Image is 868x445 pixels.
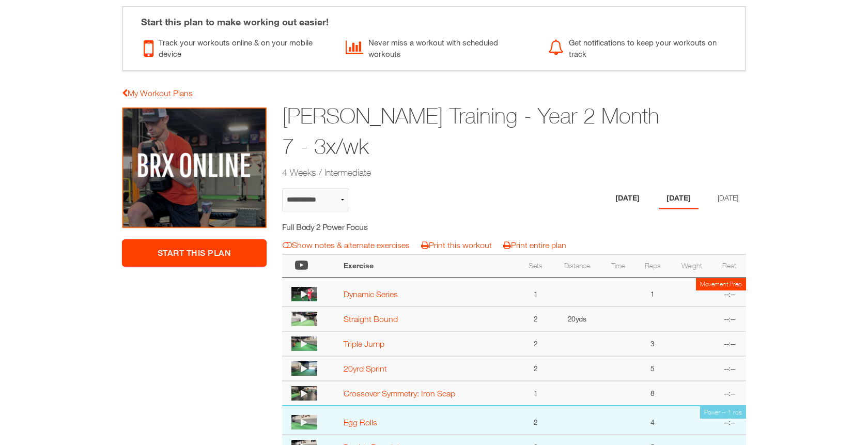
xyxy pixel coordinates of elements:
a: Start This Plan [122,239,267,267]
h2: 4 Weeks / Intermediate [282,166,667,179]
a: Egg Rolls [344,418,377,427]
a: 20yrd Sprint [344,364,387,373]
th: Rest [713,254,746,278]
a: Triple Jump [344,339,384,348]
th: Exercise [338,254,519,278]
td: --:-- [713,278,746,306]
span: yds [576,314,586,323]
img: thumbnail.png [291,287,317,301]
th: Distance [552,254,602,278]
img: thumbnail.png [291,415,317,429]
td: 1 [634,278,671,306]
td: 1 [519,278,552,306]
a: My Workout Plans [122,88,193,98]
td: 2 [519,331,552,356]
img: 1922981253-ebf83f4f1e55823353f19745caf72bc888b6022ce7e665395a9a7a6d31a27c80-d_256x144 [291,336,317,351]
td: --:-- [713,331,746,356]
li: Day 2 [659,188,699,209]
li: Day 1 [608,188,647,209]
div: Start this plan to make working out easier! [131,7,737,29]
img: thumbnail.png [291,386,317,401]
td: 1 [519,381,552,406]
td: Power -- 1 rds [700,406,747,419]
img: thumbnail.png [291,312,317,326]
td: 4 [634,406,671,435]
td: 8 [634,381,671,406]
th: Reps [634,254,671,278]
h5: Full Body 2 Power Focus [282,221,467,233]
td: --:-- [713,381,746,406]
div: Track your workouts online & on your mobile device [144,34,330,60]
a: Straight Bound [344,314,398,324]
a: Show notes & alternate exercises [283,240,410,250]
div: Get notifications to keep your workouts on track [548,34,735,60]
td: 20 [552,306,602,331]
td: 3 [634,331,671,356]
td: Movement Prep [696,278,746,290]
a: Print this workout [421,240,492,250]
h1: [PERSON_NAME] Training - Year 2 Month 7 - 3x/wk [282,101,667,162]
th: Weight [671,254,713,278]
td: 2 [519,356,552,381]
a: Crossover Symmetry: Iron Scap [344,389,455,398]
li: Day 3 [710,188,746,209]
a: Print entire plan [503,240,566,250]
img: 1922962338-07245e3cfa0ec99fa7ad3c22f496e874c42d27a89293d835262a814d2b7b46b1-d_256x144 [291,361,317,376]
td: 5 [634,356,671,381]
td: --:-- [713,356,746,381]
th: Sets [519,254,552,278]
td: 2 [519,306,552,331]
td: --:-- [713,406,746,435]
td: --:-- [713,306,746,331]
a: Dynamic Series [344,289,398,299]
div: Never miss a workout with scheduled workouts [346,34,532,60]
img: Aaron Katz Training - Year 2 Month 7 - 3x/wk [122,107,267,229]
td: 2 [519,406,552,435]
th: Time [601,254,634,278]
